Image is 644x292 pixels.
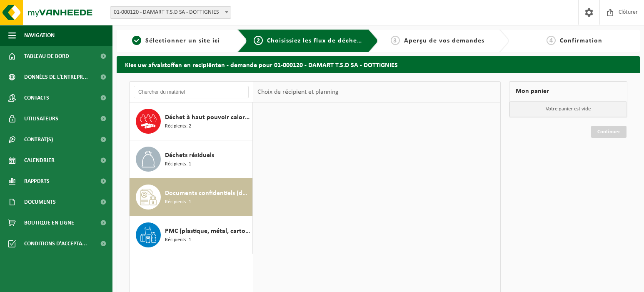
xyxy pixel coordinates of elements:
span: Récipients: 2 [165,122,191,130]
button: Déchets résiduels Récipients: 1 [130,140,253,178]
button: Documents confidentiels (destruction - recyclage) Récipients: 1 [130,178,253,216]
span: Contacts [24,87,49,108]
span: Contrat(s) [24,129,53,150]
span: Conditions d'accepta... [24,233,87,254]
span: Déchets résiduels [165,150,214,160]
span: 01-000120 - DAMART T.S.D SA - DOTTIGNIES [110,7,231,18]
p: Votre panier est vide [509,101,627,117]
span: 1 [132,36,141,45]
a: 1Sélectionner un site ici [121,36,231,46]
a: Continuer [591,126,627,138]
input: Chercher du matériel [134,86,249,98]
span: Sélectionner un site ici [145,37,220,44]
span: Choisissiez les flux de déchets et récipients [267,37,406,44]
div: Choix de récipient et planning [253,82,343,102]
span: Déchet à haut pouvoir calorifique [165,112,250,122]
div: Mon panier [509,81,627,101]
span: Boutique en ligne [24,212,74,233]
span: Récipients: 1 [165,160,191,168]
span: Confirmation [560,37,602,44]
button: PMC (plastique, métal, carton boisson) (industriel) Récipients: 1 [130,216,253,254]
span: 3 [391,36,400,45]
span: PMC (plastique, métal, carton boisson) (industriel) [165,226,250,236]
span: Calendrier [24,150,55,171]
span: Navigation [24,25,55,46]
span: Rapports [24,171,50,192]
h2: Kies uw afvalstoffen en recipiënten - demande pour 01-000120 - DAMART T.S.D SA - DOTTIGNIES [117,56,640,72]
span: 01-000120 - DAMART T.S.D SA - DOTTIGNIES [110,6,231,19]
span: Tableau de bord [24,46,69,67]
span: Données de l'entrepr... [24,67,88,87]
span: Récipients: 1 [165,236,191,244]
span: Utilisateurs [24,108,58,129]
span: Documents [24,192,56,212]
span: Documents confidentiels (destruction - recyclage) [165,188,250,198]
span: Aperçu de vos demandes [404,37,484,44]
button: Déchet à haut pouvoir calorifique Récipients: 2 [130,102,253,140]
span: 4 [547,36,556,45]
span: 2 [254,36,263,45]
span: Récipients: 1 [165,198,191,206]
